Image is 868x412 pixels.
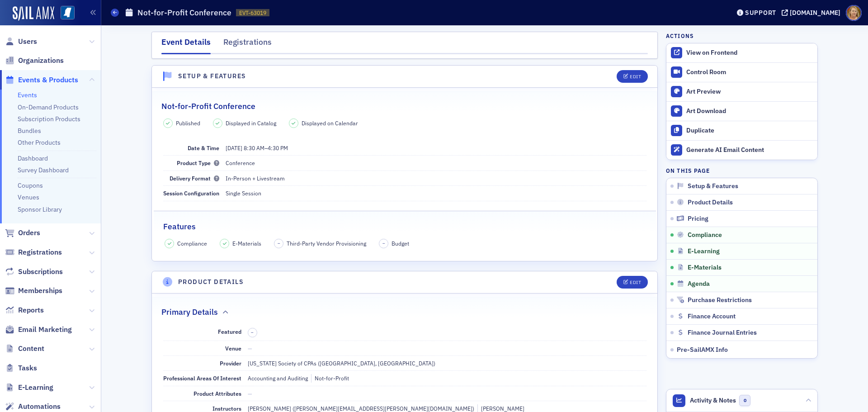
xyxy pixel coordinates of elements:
[13,6,54,21] img: SailAMX
[18,383,53,393] span: E-Learning
[18,325,72,335] span: Email Marketing
[745,9,776,17] div: Support
[287,239,366,247] span: Third-Party Vendor Provisioning
[5,75,78,85] a: Events & Products
[18,56,64,66] span: Organizations
[5,247,62,257] a: Registrations
[688,231,722,239] span: Compliance
[630,74,641,79] div: Edit
[686,49,813,57] div: View on Frontend
[5,56,64,66] a: Organizations
[161,306,218,318] h2: Primary Details
[244,144,264,152] time: 8:30 AM
[61,6,75,20] img: SailAMX
[686,107,813,115] div: Art Download
[223,36,272,53] div: Registrations
[666,101,817,121] a: Art Download
[251,329,254,336] span: –
[18,91,37,99] a: Events
[739,395,750,406] span: 0
[18,181,43,189] a: Coupons
[688,329,757,337] span: Finance Journal Entries
[226,144,242,152] span: [DATE]
[248,390,252,397] span: —
[18,127,41,135] a: Bundles
[268,144,288,152] time: 4:30 PM
[226,189,261,197] span: Single Session
[177,159,219,166] span: Product Type
[18,103,79,111] a: On-Demand Products
[690,396,736,405] span: Activity & Notes
[686,127,813,135] div: Duplicate
[137,7,231,18] h1: Not-for-Profit Conference
[18,344,44,354] span: Content
[5,363,37,373] a: Tasks
[666,140,817,160] button: Generate AI Email Content
[18,166,69,174] a: Survey Dashboard
[688,215,708,223] span: Pricing
[686,88,813,96] div: Art Preview
[218,328,241,335] span: Featured
[163,374,241,382] span: Professional Areas Of Interest
[677,346,728,354] span: Pre-SailAMX Info
[5,37,37,47] a: Users
[392,239,409,247] span: Budget
[212,405,241,412] span: Instructors
[688,264,722,272] span: E-Materials
[178,277,244,287] h4: Product Details
[225,345,241,352] span: Venue
[239,9,266,17] span: EVT-63019
[18,402,61,412] span: Automations
[278,240,280,246] span: –
[5,344,44,354] a: Content
[18,37,37,47] span: Users
[688,182,738,190] span: Setup & Features
[302,119,358,127] span: Displayed on Calendar
[226,119,276,127] span: Displayed in Catalog
[193,390,241,397] span: Product Attributes
[5,325,72,335] a: Email Marketing
[666,82,817,101] a: Art Preview
[666,166,818,175] h4: On this page
[688,199,733,207] span: Product Details
[790,9,840,17] div: [DOMAIN_NAME]
[688,280,710,288] span: Agenda
[5,286,62,296] a: Memberships
[177,239,207,247] span: Compliance
[226,159,255,166] span: Conference
[688,296,752,304] span: Purchase Restrictions
[18,154,48,162] a: Dashboard
[5,383,53,393] a: E-Learning
[18,115,80,123] a: Subscription Products
[163,189,219,197] span: Session Configuration
[170,175,219,182] span: Delivery Format
[226,175,285,182] span: In-Person + Livestream
[248,374,308,382] div: Accounting and Auditing
[5,267,63,277] a: Subscriptions
[630,280,641,285] div: Edit
[18,193,39,201] a: Venues
[176,119,200,127] span: Published
[161,36,211,54] div: Event Details
[18,205,62,213] a: Sponsor Library
[188,144,219,152] span: Date & Time
[5,305,44,315] a: Reports
[163,221,196,232] h2: Features
[220,360,241,367] span: Provider
[688,247,720,256] span: E-Learning
[18,228,40,238] span: Orders
[18,138,61,147] a: Other Products
[5,228,40,238] a: Orders
[232,239,261,247] span: E-Materials
[18,286,62,296] span: Memberships
[686,146,813,154] div: Generate AI Email Content
[18,267,63,277] span: Subscriptions
[686,68,813,76] div: Control Room
[688,313,736,321] span: Finance Account
[18,305,44,315] span: Reports
[666,63,817,82] a: Control Room
[782,9,844,16] button: [DOMAIN_NAME]
[5,402,61,412] a: Automations
[382,240,385,246] span: –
